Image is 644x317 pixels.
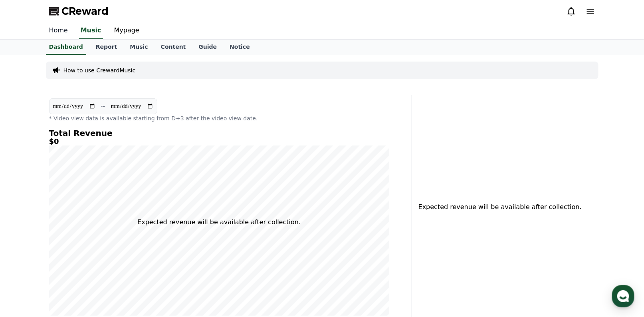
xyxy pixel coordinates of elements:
a: Messages [53,251,103,271]
span: CReward [62,5,109,18]
p: * Video view data is available starting from D+3 after the video view date. [49,114,389,122]
span: Settings [118,263,138,269]
a: Home [43,22,74,39]
a: Music [123,40,154,55]
a: Notice [223,40,256,55]
a: Dashboard [46,40,86,55]
a: Settings [103,251,153,271]
h4: Total Revenue [49,129,389,138]
a: Content [155,40,192,55]
span: Home [20,263,34,269]
span: Messages [66,263,90,269]
a: Home [2,251,53,271]
a: Mypage [108,22,146,39]
a: Report [89,40,124,55]
p: Expected revenue will be available after collection. [137,217,301,227]
a: How to use CrewardMusic [63,66,136,74]
p: ~ [101,102,106,111]
h5: $0 [49,138,389,146]
a: Guide [192,40,223,55]
a: CReward [49,5,109,18]
p: Expected revenue will be available after collection. [418,202,577,212]
a: Music [79,22,103,39]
